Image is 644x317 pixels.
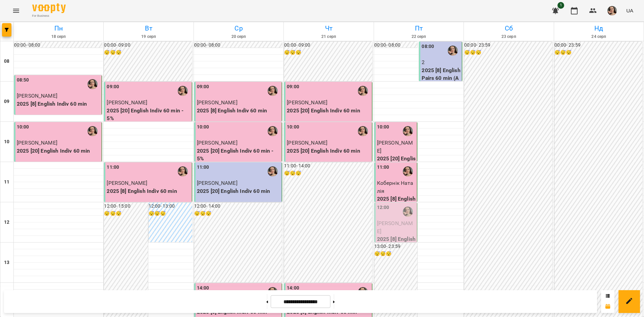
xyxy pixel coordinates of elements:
[17,140,57,146] span: [PERSON_NAME]
[284,162,372,170] h6: 11:00 - 14:00
[88,79,98,89] img: Крикун Анна (а)
[32,3,66,13] img: Voopty Logo
[107,164,119,171] label: 11:00
[403,166,413,176] img: Крикун Анна (а)
[268,166,278,176] img: Крикун Анна (а)
[422,66,461,106] p: 2025 [8] English Pairs 60 min (Англійська В1 [PERSON_NAME] - група)
[197,187,280,195] p: 2025 [20] English Indiv 60 min
[4,138,9,146] h6: 10
[403,126,413,136] img: Крикун Анна (а)
[197,107,280,115] p: 2025 [8] English Indiv 60 min
[287,284,299,292] label: 14:00
[422,58,461,66] p: 2
[197,99,237,106] span: [PERSON_NAME]
[287,107,370,115] p: 2025 [20] English Indiv 60 min
[194,203,282,210] h6: 12:00 - 14:00
[104,203,148,210] h6: 12:00 - 15:00
[377,140,413,154] span: [PERSON_NAME]
[4,58,9,65] h6: 08
[104,210,148,217] h6: 😴😴😴
[15,23,102,34] h6: Пн
[197,180,237,186] span: [PERSON_NAME]
[4,219,9,226] h6: 12
[107,180,147,186] span: [PERSON_NAME]
[32,14,66,18] span: For Business
[107,187,190,195] p: 2025 [8] English Indiv 60 min
[197,164,209,171] label: 11:00
[284,49,372,56] h6: 😴😴😴
[285,23,372,34] h6: Чт
[464,42,552,49] h6: 00:00 - 23:59
[287,83,299,91] label: 09:00
[268,126,278,136] img: Крикун Анна (а)
[377,180,414,194] span: Кобернік Наталія
[374,243,418,250] h6: 13:00 - 23:59
[197,284,209,292] label: 14:00
[554,49,642,56] h6: 😴😴😴
[403,207,413,217] img: Крикун Анна (а)
[555,23,643,34] h6: Нд
[8,3,24,19] button: Menu
[104,49,192,56] h6: 😴😴😴
[287,99,327,106] span: [PERSON_NAME]
[284,42,372,49] h6: 00:00 - 09:00
[17,93,57,99] span: [PERSON_NAME]
[465,23,552,34] h6: Сб
[422,43,434,50] label: 08:00
[358,86,368,96] img: Крикун Анна (а)
[17,76,29,84] label: 08:50
[375,23,463,34] h6: Пт
[285,34,372,40] h6: 21 серп
[624,4,636,17] button: UA
[104,42,192,49] h6: 00:00 - 09:00
[375,34,463,40] h6: 22 серп
[88,126,98,136] img: Крикун Анна (а)
[626,7,633,14] span: UA
[107,107,190,122] p: 2025 [20] English Indiv 60 min -5%
[287,123,299,131] label: 10:00
[197,83,209,91] label: 09:00
[15,34,102,40] h6: 18 серп
[194,42,282,49] h6: 00:00 - 08:00
[377,235,416,251] p: 2025 [8] English Indiv 60 min
[374,42,418,49] h6: 00:00 - 08:00
[358,126,368,136] img: Крикун Анна (а)
[555,34,643,40] h6: 24 серп
[4,98,9,105] h6: 09
[377,195,416,211] p: 2025 [8] English Indiv 60 min
[17,100,100,108] p: 2025 [8] English Indiv 60 min
[178,86,188,96] img: Крикун Анна (а)
[107,83,119,91] label: 09:00
[197,140,237,146] span: [PERSON_NAME]
[554,42,642,49] h6: 00:00 - 23:59
[17,123,29,131] label: 10:00
[197,123,209,131] label: 10:00
[374,250,418,258] h6: 😴😴😴
[4,178,9,186] h6: 11
[149,210,192,217] h6: 😴😴😴
[14,42,102,49] h6: 00:00 - 08:00
[377,204,389,211] label: 12:00
[268,86,278,96] img: Крикун Анна (а)
[197,147,280,163] p: 2025 [20] English Indiv 60 min -5%
[195,34,282,40] h6: 20 серп
[178,166,188,176] div: Крикун Анна (а)
[105,23,192,34] h6: Вт
[287,147,370,155] p: 2025 [20] English Indiv 60 min
[4,259,9,266] h6: 13
[284,170,372,177] h6: 😴😴😴
[377,164,389,171] label: 11:00
[287,140,327,146] span: [PERSON_NAME]
[377,220,413,234] span: [PERSON_NAME]
[557,2,564,9] span: 1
